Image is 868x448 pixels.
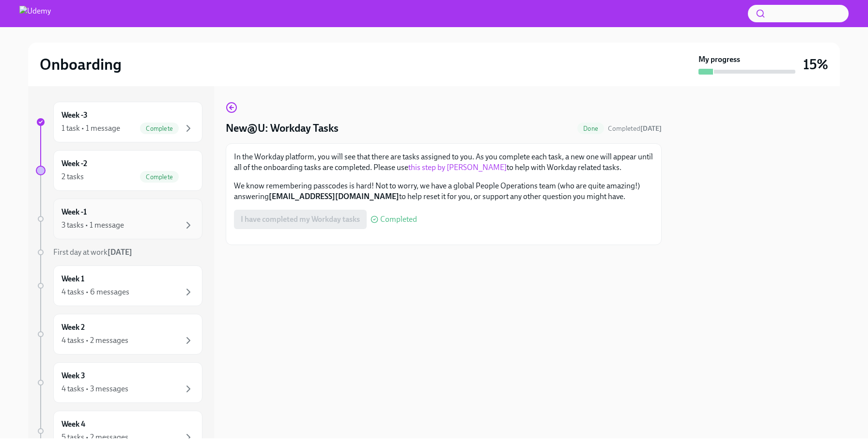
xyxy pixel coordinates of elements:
[36,150,202,191] a: Week -22 tasksComplete
[269,192,399,201] strong: [EMAIL_ADDRESS][DOMAIN_NAME]
[62,158,87,169] h6: Week -2
[36,265,202,306] a: Week 14 tasks • 6 messages
[803,56,828,73] h3: 15%
[62,207,87,217] h6: Week -1
[36,314,202,355] a: Week 24 tasks • 2 messages
[62,110,88,121] h6: Week -3
[62,171,84,182] div: 2 tasks
[19,6,51,21] img: Udemy
[62,322,85,333] h6: Week 2
[62,274,84,284] h6: Week 1
[608,124,662,133] span: October 8th, 2025 09:50
[140,173,179,181] span: Complete
[36,199,202,239] a: Week -13 tasks • 1 message
[226,121,339,136] h4: New@U: Workday Tasks
[62,335,128,346] div: 4 tasks • 2 messages
[698,54,740,65] strong: My progress
[36,362,202,403] a: Week 34 tasks • 3 messages
[62,220,124,231] div: 3 tasks • 1 message
[234,181,653,202] p: We know remembering passcodes is hard! Not to worry, we have a global People Operations team (who...
[62,123,120,134] div: 1 task • 1 message
[577,125,604,132] span: Done
[608,124,662,133] span: Completed
[36,102,202,142] a: Week -31 task • 1 messageComplete
[408,163,507,172] a: this step by [PERSON_NAME]
[140,125,179,132] span: Complete
[108,247,132,257] strong: [DATE]
[40,55,122,74] h2: Onboarding
[62,371,85,381] h6: Week 3
[36,247,202,258] a: First day at work[DATE]
[380,216,417,223] span: Completed
[234,152,653,173] p: In the Workday platform, you will see that there are tasks assigned to you. As you complete each ...
[62,432,128,443] div: 5 tasks • 2 messages
[62,419,85,430] h6: Week 4
[62,384,128,394] div: 4 tasks • 3 messages
[53,247,132,257] span: First day at work
[62,287,129,297] div: 4 tasks • 6 messages
[640,124,662,133] strong: [DATE]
